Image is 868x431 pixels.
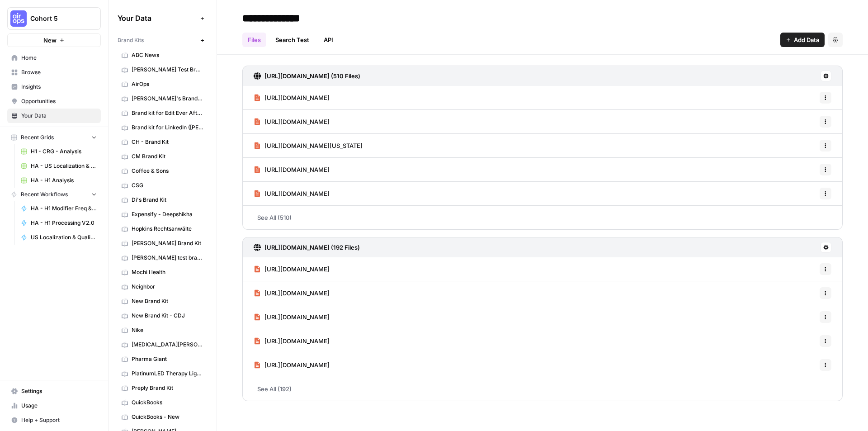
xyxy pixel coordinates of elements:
a: Preply Brand Kit [118,381,208,395]
span: US Localization & Quality Check [31,233,97,242]
span: HA - H1 Analysis [31,176,97,185]
span: Help + Support [21,416,97,424]
span: Your Data [21,112,97,120]
a: [PERSON_NAME]'s Brand Kit [118,91,208,106]
a: [URL][DOMAIN_NAME] (510 Files) [254,66,360,86]
span: Coffee & Sons [132,167,203,175]
span: QuickBooks [132,398,203,407]
span: Settings [21,387,97,395]
span: [URL][DOMAIN_NAME] [264,336,330,346]
span: Pharma Giant [132,355,203,363]
span: Nike [132,326,203,334]
span: HA - H1 Processing V2.0 [31,219,97,227]
a: Di's Brand Kit [118,193,208,207]
a: [URL][DOMAIN_NAME] [254,110,330,133]
a: Brand kit for LinkedIn ([PERSON_NAME]) [118,120,208,135]
a: Settings [7,384,101,398]
span: [PERSON_NAME] Brand Kit [132,239,203,247]
span: H1 - CRG - Analysis [31,147,97,156]
span: Mochi Health [132,268,203,276]
span: [URL][DOMAIN_NAME] [264,289,330,298]
span: Your Data [118,13,197,24]
span: [URL][DOMAIN_NAME] [264,117,330,126]
a: CM Brand Kit [118,149,208,164]
span: Brand Kits [118,36,144,44]
a: Search Test [270,33,315,47]
a: [URL][DOMAIN_NAME] [254,305,330,329]
a: Hopkins Rechtsanwälte [118,222,208,236]
span: HA - US Localization & Quality Check [31,162,97,170]
span: QuickBooks - New [132,413,203,421]
span: Hopkins Rechtsanwälte [132,225,203,233]
span: AirOps [132,80,203,88]
button: Recent Grids [7,131,101,144]
span: CSG [132,181,203,189]
img: Cohort 5 Logo [10,10,27,27]
button: Help + Support [7,413,101,427]
span: [URL][DOMAIN_NAME] [264,93,330,102]
span: [URL][DOMAIN_NAME] [264,265,330,274]
a: [URL][DOMAIN_NAME] [254,86,330,109]
button: Add Data [780,33,825,47]
a: Usage [7,398,101,413]
a: API [318,33,339,47]
a: H1 - CRG - Analysis [17,144,101,159]
span: Preply Brand Kit [132,384,203,392]
a: New Brand Kit [118,294,208,308]
span: Expensify - Deepshikha [132,210,203,218]
span: Brand kit for Edit Ever After ([PERSON_NAME]) [132,109,203,117]
a: [URL][DOMAIN_NAME] (192 Files) [254,237,360,257]
a: See All (192) [242,377,843,401]
a: Your Data [7,109,101,123]
a: Nike [118,323,208,337]
a: HA - H1 Analysis [17,173,101,188]
a: [URL][DOMAIN_NAME] [254,353,330,377]
a: Insights [7,80,101,94]
span: Di's Brand Kit [132,196,203,204]
a: Pharma Giant [118,352,208,366]
a: Neighbor [118,279,208,294]
span: Brand kit for LinkedIn ([PERSON_NAME]) [132,123,203,132]
a: PlatinumLED Therapy Lights [118,366,208,381]
span: New Brand Kit [132,297,203,305]
span: Add Data [794,35,819,44]
a: Opportunities [7,94,101,109]
a: AirOps [118,77,208,91]
a: Home [7,51,101,65]
a: HA - US Localization & Quality Check [17,159,101,173]
span: [URL][DOMAIN_NAME] [264,313,330,322]
span: ABC News [132,51,203,59]
a: Brand kit for Edit Ever After ([PERSON_NAME]) [118,106,208,120]
span: [PERSON_NAME] Test Brand Kit [132,66,203,74]
span: PlatinumLED Therapy Lights [132,369,203,378]
a: [URL][DOMAIN_NAME] [254,281,330,305]
a: Files [242,33,266,47]
a: HA - H1 Modifier Freq & Count [17,201,101,216]
a: [URL][DOMAIN_NAME] [254,182,330,205]
a: [PERSON_NAME] Brand Kit [118,236,208,251]
a: Coffee & Sons [118,164,208,178]
button: Workspace: Cohort 5 [7,7,101,30]
span: New Brand Kit - CDJ [132,312,203,320]
a: [URL][DOMAIN_NAME] [254,257,330,281]
a: See All (510) [242,206,843,229]
a: CSG [118,178,208,193]
span: [URL][DOMAIN_NAME][US_STATE] [264,141,363,150]
span: Cohort 5 [30,14,85,23]
a: [URL][DOMAIN_NAME][US_STATE] [254,134,363,157]
h3: [URL][DOMAIN_NAME] (192 Files) [264,243,360,252]
span: [URL][DOMAIN_NAME] [264,165,330,174]
span: CH - Brand Kit [132,138,203,146]
a: CH - Brand Kit [118,135,208,149]
a: QuickBooks - New [118,410,208,424]
a: Browse [7,65,101,80]
h3: [URL][DOMAIN_NAME] (510 Files) [264,71,360,81]
span: Insights [21,83,97,91]
a: [MEDICAL_DATA][PERSON_NAME] [118,337,208,352]
a: [PERSON_NAME] Test Brand Kit [118,62,208,77]
button: New [7,33,101,47]
a: [PERSON_NAME] test brand kit [118,251,208,265]
span: Opportunities [21,97,97,105]
a: US Localization & Quality Check [17,230,101,245]
span: Browse [21,68,97,76]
